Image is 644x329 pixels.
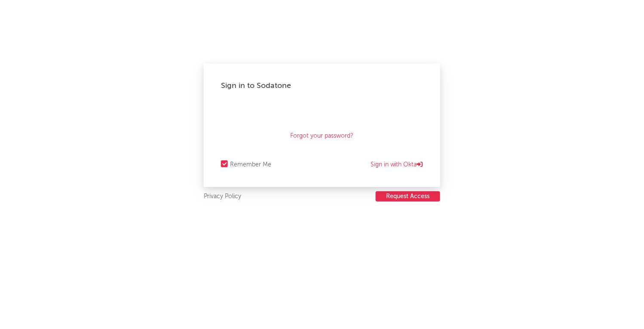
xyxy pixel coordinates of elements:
a: Sign in with Okta [371,160,423,170]
a: Request Access [376,191,440,202]
div: Remember Me [230,160,271,170]
button: Request Access [376,191,440,202]
a: Forgot your password? [291,131,354,141]
div: Sign in to Sodatone [221,81,423,91]
a: Privacy Policy [204,191,241,202]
